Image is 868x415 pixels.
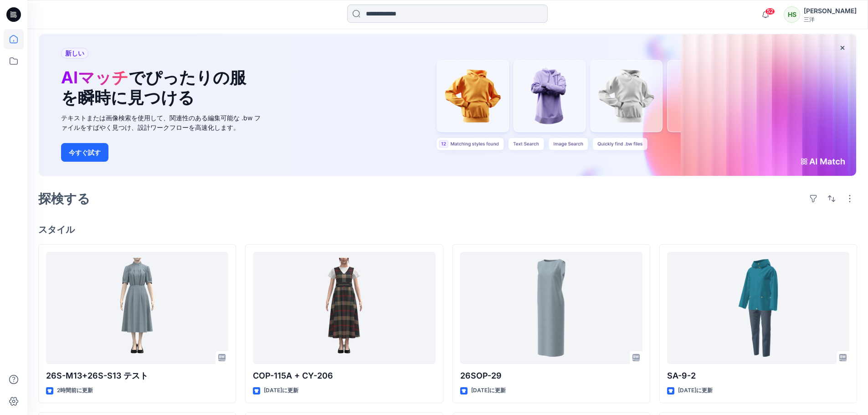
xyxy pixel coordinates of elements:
[264,387,298,394] font: [DATE]に更新
[804,16,815,23] font: 三洋
[788,10,796,18] font: HS
[767,8,773,15] font: 52
[61,114,261,131] font: テキストまたは画像検索を使用して、関連性のある編集可能な .bw ファイルをすばやく見つけ、設計ワークフローを高速化します。
[667,252,849,364] a: SA-9-2
[69,149,101,156] font: 今すぐ試す
[460,252,642,364] a: 26SOP-29
[57,387,93,394] font: 2時間前に更新
[46,371,148,380] font: 26S-M13+26S-S13 テスト
[253,252,435,364] a: COP-115A + CY-206
[38,191,90,206] font: 探検する
[65,49,84,57] font: 新しい
[253,371,333,380] font: COP-115A + CY-206
[678,387,713,394] font: [DATE]に更新
[667,371,696,380] font: SA-9-2
[38,224,75,235] font: スタイル
[61,67,128,87] font: AIマッチ
[471,387,506,394] font: [DATE]に更新
[61,67,246,107] font: でぴったりの服を瞬時に見つける
[804,7,857,15] font: [PERSON_NAME]
[46,252,228,364] a: 26S-M13+26S-S13 テスト
[61,143,108,162] button: 今すぐ試す
[460,371,502,380] font: 26SOP-29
